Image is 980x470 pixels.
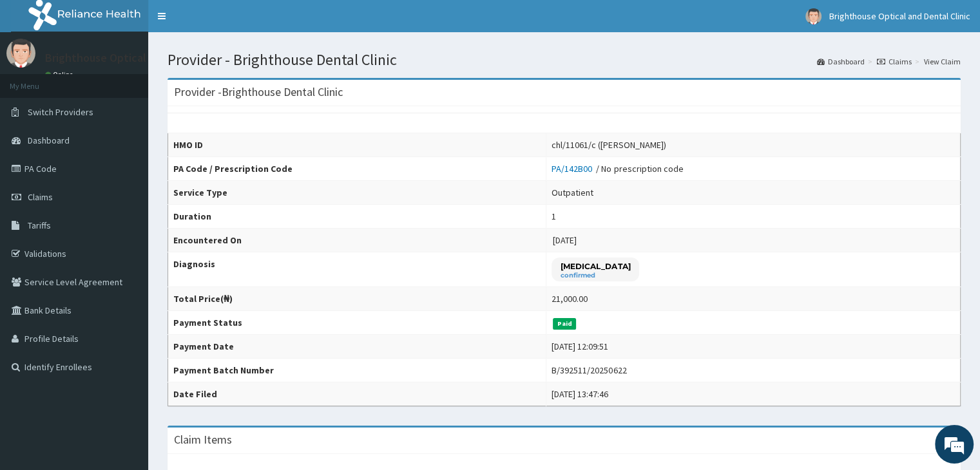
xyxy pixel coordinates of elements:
a: Dashboard [817,56,865,67]
div: Outpatient [552,186,593,199]
span: [DATE] [553,234,577,246]
img: User Image [6,39,35,68]
th: Date Filed [168,382,546,406]
th: Payment Batch Number [168,359,546,382]
th: Duration [168,205,546,229]
th: Service Type [168,181,546,205]
th: HMO ID [168,133,546,157]
div: [DATE] 13:47:46 [552,388,608,400]
span: Switch Providers [28,106,93,118]
div: / No prescription code [552,162,683,175]
small: confirmed [561,272,630,279]
p: [MEDICAL_DATA] [561,261,630,272]
p: Brighthouse Optical and Dental Clinic [45,52,234,64]
a: Online [45,70,76,79]
span: Paid [553,318,576,330]
a: PA/142B00 [552,163,596,174]
img: User Image [805,8,821,24]
span: Tariffs [28,220,51,231]
h1: Provider - Brighthouse Dental Clinic [168,52,961,68]
div: 21,000.00 [552,292,588,305]
span: Claims [28,191,53,203]
h3: Claim Items [174,434,232,446]
a: Claims [877,56,912,67]
th: Encountered On [168,229,546,252]
div: [DATE] 12:09:51 [552,340,608,353]
th: Total Price(₦) [168,287,546,311]
a: View Claim [924,56,961,67]
div: chl/11061/c ([PERSON_NAME]) [552,138,666,151]
span: Brighthouse Optical and Dental Clinic [829,10,970,22]
span: Dashboard [28,135,70,146]
th: Payment Date [168,335,546,359]
th: PA Code / Prescription Code [168,157,546,181]
th: Diagnosis [168,252,546,287]
div: 1 [552,210,556,223]
div: B/392511/20250622 [552,364,626,377]
th: Payment Status [168,311,546,335]
h3: Provider - Brighthouse Dental Clinic [174,86,343,98]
